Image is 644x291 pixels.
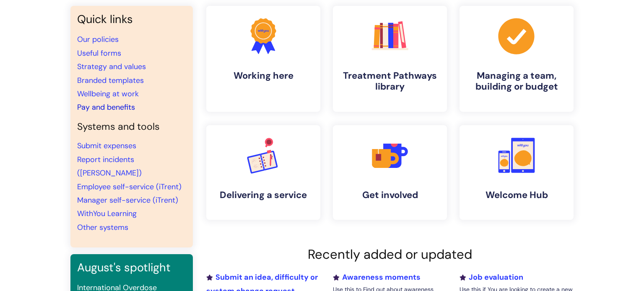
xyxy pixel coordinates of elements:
[77,48,121,58] a: Useful forms
[77,89,139,99] a: Wellbeing at work
[206,6,320,112] a: Working here
[77,141,136,151] a: Submit expenses
[77,209,137,219] a: WithYou Learning
[340,70,440,93] h4: Treatment Pathways library
[77,222,128,232] a: Other systems
[77,13,186,26] h3: Quick links
[77,75,144,85] a: Branded templates
[333,272,421,282] a: Awareness moments
[77,155,142,178] a: Report incidents ([PERSON_NAME])
[206,247,574,262] h2: Recently added or updated
[77,34,119,44] a: Our policies
[206,125,320,220] a: Delivering a service
[77,121,186,133] h4: Systems and tools
[77,62,146,72] a: Strategy and values
[466,70,567,93] h4: Managing a team, building or budget
[333,125,447,220] a: Get involved
[460,125,574,220] a: Welcome Hub
[340,190,440,201] h4: Get involved
[77,195,178,205] a: Manager self-service (iTrent)
[77,102,135,112] a: Pay and benefits
[213,190,314,201] h4: Delivering a service
[466,190,567,201] h4: Welcome Hub
[460,6,574,112] a: Managing a team, building or budget
[460,272,523,282] a: Job evaluation
[77,182,182,192] a: Employee self-service (iTrent)
[333,6,447,112] a: Treatment Pathways library
[77,261,186,274] h3: August's spotlight
[213,70,314,81] h4: Working here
